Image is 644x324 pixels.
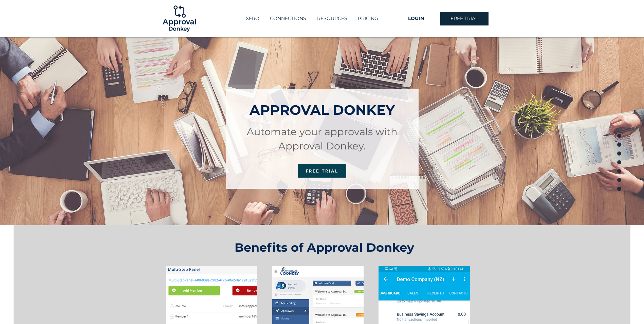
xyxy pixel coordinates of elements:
a: CONNECTIONS [264,13,312,24]
p: PRICING [354,13,382,24]
span: Benefits of Approval Donkey [235,240,414,255]
a: FREE TRIAL [440,12,489,25]
a: XERO [240,13,264,24]
span: FREE TRIAL [306,168,338,174]
p: CONNECTIONS [266,13,310,24]
nav: Site [232,13,392,24]
a: LOGIN [392,12,440,25]
div: RESOURCES [312,13,352,24]
span: LOGIN [408,15,424,22]
img: Logo-01.png [161,0,198,37]
span: FREE TRIAL [450,15,478,22]
span: Automate your approvals with Approval Donkey. [247,126,398,152]
nav: Page [614,131,624,193]
a: PRICING [352,13,384,24]
p: XERO [242,13,263,24]
p: RESOURCES [314,13,351,24]
a: FREE TRIAL [298,164,346,178]
span: APPROVAL DONKEY [250,102,395,118]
